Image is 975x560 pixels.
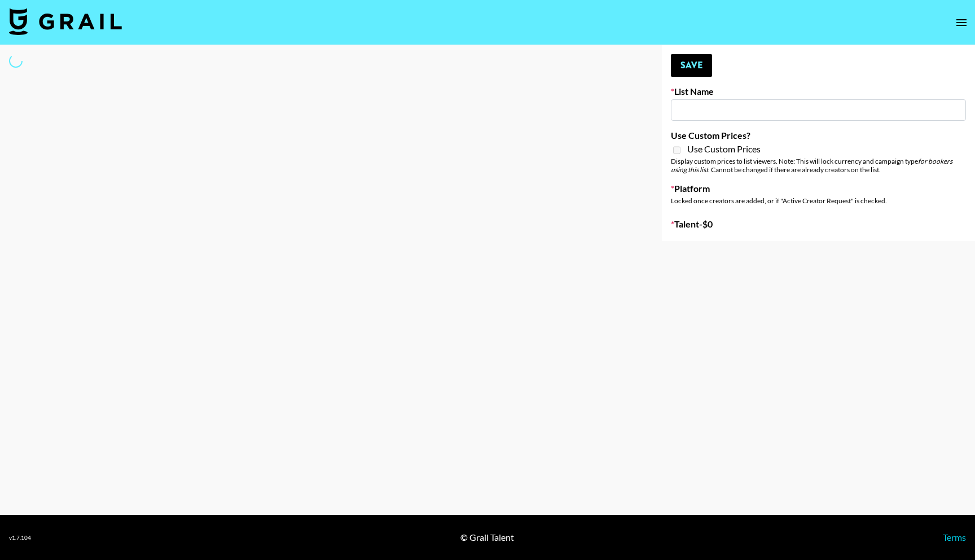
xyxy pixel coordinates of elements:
button: open drawer [950,11,973,34]
span: Use Custom Prices [687,143,761,155]
label: Talent - $ 0 [671,218,966,230]
label: Use Custom Prices? [671,130,966,141]
img: Grail Talent [9,8,122,35]
label: List Name [671,86,966,97]
label: Platform [671,183,966,194]
a: Terms [943,532,966,542]
div: v 1.7.104 [9,534,31,541]
div: © Grail Talent [460,532,514,543]
em: for bookers using this list [671,157,952,174]
div: Display custom prices to list viewers. Note: This will lock currency and campaign type . Cannot b... [671,157,966,174]
div: Locked once creators are added, or if "Active Creator Request" is checked. [671,196,966,205]
button: Save [671,54,712,77]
